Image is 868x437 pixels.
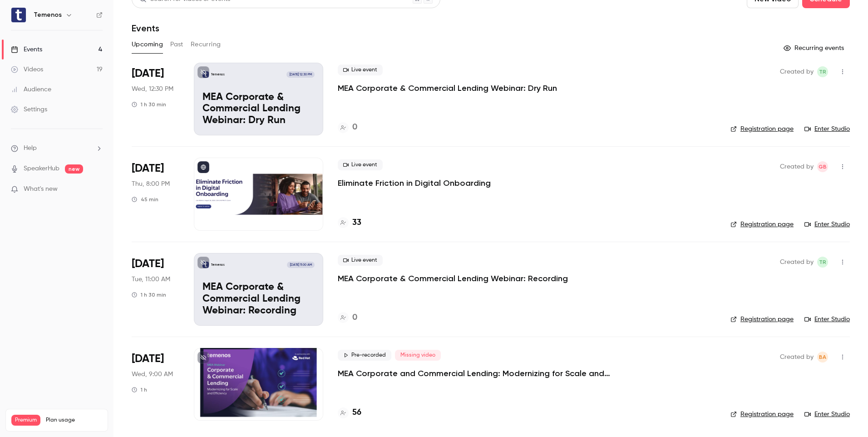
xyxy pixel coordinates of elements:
span: Created by [780,257,814,268]
a: Enter Studio [804,124,850,134]
span: Created by [780,352,814,363]
h6: Temenos [34,10,62,20]
span: BA [819,352,826,363]
span: [DATE] [132,352,164,366]
a: MEA Corporate & Commercial Lending Webinar: Dry Run [338,83,557,94]
div: Settings [11,105,47,114]
a: Registration page [730,315,794,324]
a: Registration page [730,220,794,229]
p: MEA Corporate & Commercial Lending Webinar: Dry Run [202,92,315,127]
a: Eliminate Friction in Digital Onboarding [338,178,491,189]
button: Past [170,37,183,52]
a: SpeakerHub [24,164,59,174]
button: Recurring [191,37,221,52]
a: Enter Studio [804,220,850,229]
span: TR [819,66,826,77]
span: Pre-recorded [338,350,391,361]
span: [DATE] [132,257,164,271]
span: Created by [780,161,814,172]
span: Live event [338,159,383,170]
a: Registration page [730,124,794,134]
span: TR [819,257,826,268]
a: MEA Corporate and Commercial Lending: Modernizing for Scale and Efficiency [338,368,610,379]
div: Sep 2 Tue, 11:00 AM (Africa/Johannesburg) [132,253,179,326]
a: 33 [338,217,361,229]
button: Recurring events [779,41,850,55]
p: MEA Corporate & Commercial Lending Webinar: Recording [202,282,315,317]
li: help-dropdown-opener [11,144,103,153]
p: Temenos [211,72,225,77]
a: Registration page [730,410,794,419]
h4: 0 [352,312,357,324]
a: 0 [338,121,357,134]
a: MEA Corporate & Commercial Lending Webinar: Recording [338,273,568,284]
span: Live event [338,255,383,266]
span: [DATE] 12:30 PM [286,71,314,78]
img: Temenos [11,8,26,22]
div: Audience [11,85,51,94]
iframe: Noticeable Trigger [92,185,103,194]
span: Terniell Ramlah [817,66,828,77]
a: MEA Corporate & Commercial Lending Webinar: Dry RunTemenos[DATE] 12:30 PMMEA Corporate & Commerci... [194,63,323,135]
button: Upcoming [132,37,163,52]
span: GB [819,161,827,172]
span: new [65,164,83,174]
span: Wed, 12:30 PM [132,84,173,94]
div: 45 min [132,196,158,203]
span: [DATE] [132,161,164,176]
div: Aug 20 Wed, 12:30 PM (Africa/Johannesburg) [132,63,179,135]
a: 0 [338,312,357,324]
span: Ganesh Babu [817,161,828,172]
h4: 0 [352,121,357,134]
h1: Events [132,23,159,34]
span: Created by [780,66,814,77]
span: Live event [338,65,383,75]
a: MEA Corporate & Commercial Lending Webinar: Recording Temenos[DATE] 11:00 AMMEA Corporate & Comme... [194,253,323,326]
div: Aug 28 Thu, 2:00 PM (America/New York) [132,158,179,230]
span: Missing video [395,350,441,361]
div: Videos [11,65,43,74]
div: 1 h 30 min [132,291,166,298]
span: Plan usage [46,417,102,424]
span: Thu, 8:00 PM [132,179,170,189]
span: Wed, 9:00 AM [132,370,173,379]
div: Sep 10 Wed, 9:00 AM (Africa/Johannesburg) [132,348,179,421]
div: 1 h 30 min [132,101,166,108]
span: [DATE] 11:00 AM [287,262,314,268]
a: 56 [338,407,361,419]
span: [DATE] [132,66,164,81]
span: Balamurugan Arunachalam [817,352,828,363]
h4: 56 [352,407,361,419]
h4: 33 [352,217,361,229]
p: Temenos [211,263,225,267]
span: Help [24,144,37,153]
div: Events [11,45,42,54]
a: Enter Studio [804,315,850,324]
span: Tue, 11:00 AM [132,275,170,284]
span: What's new [24,184,58,194]
span: Premium [11,415,40,426]
a: Enter Studio [804,410,850,419]
span: Terniell Ramlah [817,257,828,268]
div: 1 h [132,386,147,393]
